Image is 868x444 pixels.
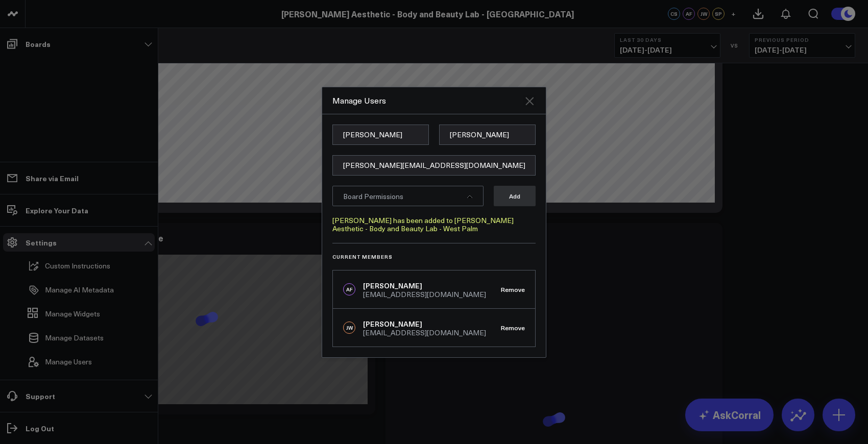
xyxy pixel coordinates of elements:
div: [EMAIL_ADDRESS][DOMAIN_NAME] [363,291,486,298]
button: Add [494,186,536,206]
h3: Current Members [332,254,536,260]
div: [PERSON_NAME] [363,319,486,329]
input: First name [332,125,429,145]
button: Remove [501,324,525,331]
span: Board Permissions [343,191,403,201]
div: [EMAIL_ADDRESS][DOMAIN_NAME] [363,329,486,336]
input: Type email [332,155,536,176]
div: [PERSON_NAME] [363,281,486,291]
input: Last name [439,125,536,145]
div: Manage Users [332,95,523,106]
button: Close [523,95,536,107]
div: [PERSON_NAME] has been added to [PERSON_NAME] Aesthetic - Body and Beauty Lab - West Palm [332,216,536,233]
div: JW [343,322,355,334]
button: Remove [501,286,525,293]
div: AF [343,283,355,295]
